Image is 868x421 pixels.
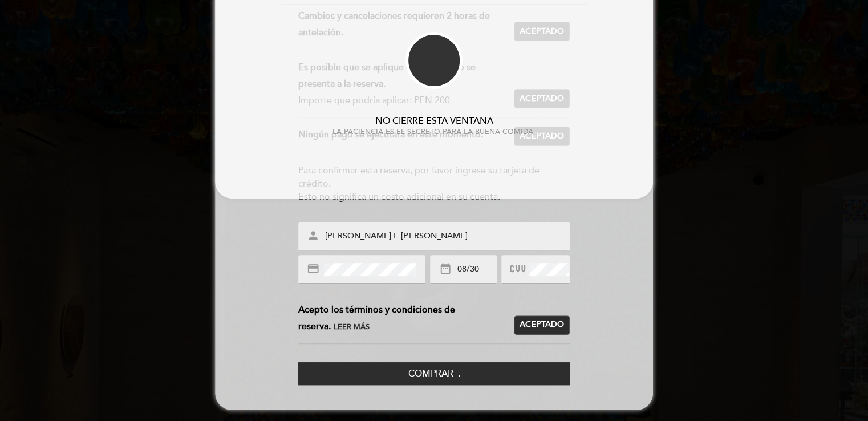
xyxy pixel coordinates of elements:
div: Acepto los términos y condiciones de reserva. [298,302,514,335]
button: Comprar [298,362,570,386]
span: Leer más [334,322,370,331]
i: person [307,229,319,242]
span: Comprar [408,368,453,379]
span: Aceptado [520,319,564,331]
i: credit_card [307,262,319,275]
i: date_range [439,262,452,275]
button: Aceptado [514,315,570,335]
div: LA PACIENCIA ES EL SECRETO PARA LA BUENA COMIDA. [215,127,653,137]
input: Nombre impreso en la tarjeta [324,230,571,243]
input: MM/YY [456,263,496,276]
h3: NO CIERRE ESTA VENTANA [215,116,653,127]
